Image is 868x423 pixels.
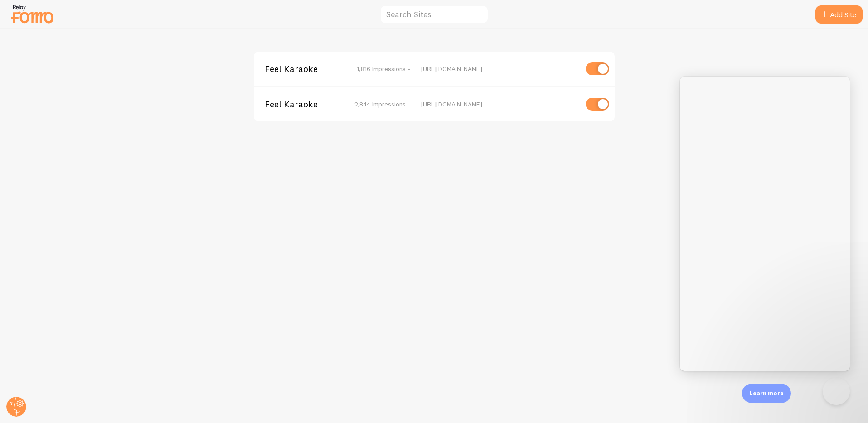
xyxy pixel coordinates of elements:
[265,65,338,73] span: Feel Karaoke
[10,2,55,25] img: fomo-relay-logo-orange.svg
[680,77,850,371] iframe: Help Scout Beacon - Live Chat, Contact Form, and Knowledge Base
[354,100,410,108] span: 2,844 Impressions -
[742,384,791,403] div: Learn more
[749,389,784,398] p: Learn more
[823,378,850,405] iframe: Help Scout Beacon - Close
[265,100,338,108] span: Feel Karaoke
[421,100,577,108] div: [URL][DOMAIN_NAME]
[421,65,577,73] div: [URL][DOMAIN_NAME]
[357,65,410,73] span: 1,816 Impressions -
